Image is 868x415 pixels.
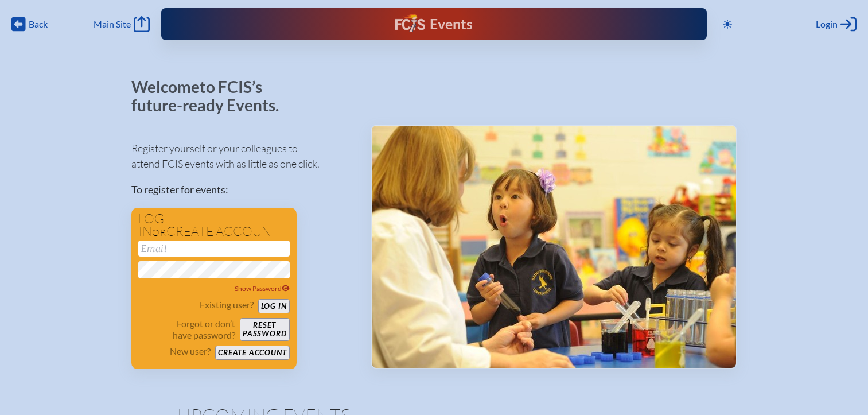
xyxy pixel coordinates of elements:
[131,141,352,172] p: Register yourself or your colleagues to attend FCIS events with as little as one click.
[170,346,211,357] p: New user?
[235,284,290,293] span: Show Password
[138,212,290,238] h1: Log in create account
[200,299,254,311] p: Existing user?
[94,18,131,30] span: Main Site
[131,78,292,114] p: Welcome to FCIS’s future-ready Events.
[816,18,838,30] span: Login
[138,241,290,257] input: Email
[316,14,552,34] div: FCIS Events — Future ready
[29,18,48,30] span: Back
[258,299,290,313] button: Log in
[94,16,150,32] a: Main Site
[240,318,289,341] button: Resetpassword
[372,126,736,368] img: Events
[152,227,166,238] span: or
[131,182,352,197] p: To register for events:
[215,346,289,360] button: Create account
[138,318,236,341] p: Forgot or don’t have password?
